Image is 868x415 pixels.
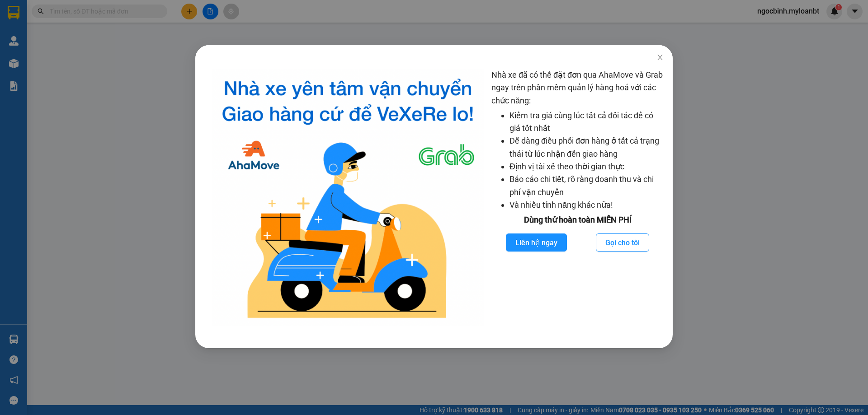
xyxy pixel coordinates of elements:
button: Liên hệ ngay [506,233,567,252]
li: Báo cáo chi tiết, rõ ràng doanh thu và chi phí vận chuyển [509,173,664,199]
button: Close [647,45,673,70]
li: Và nhiều tính năng khác nữa! [509,199,664,211]
li: Kiểm tra giá cùng lúc tất cả đối tác để có giá tốt nhất [509,109,664,135]
li: Dễ dàng điều phối đơn hàng ở tất cả trạng thái từ lúc nhận đến giao hàng [509,135,664,160]
li: Định vị tài xế theo thời gian thực [509,160,664,173]
button: Gọi cho tôi [596,233,649,252]
span: Liên hệ ngay [515,237,557,248]
span: close [656,54,664,61]
span: Gọi cho tôi [605,237,640,248]
div: Dùng thử hoàn toàn MIỄN PHÍ [491,214,664,226]
img: logo [212,69,484,326]
div: Nhà xe đã có thể đặt đơn qua AhaMove và Grab ngay trên phần mềm quản lý hàng hoá với các chức năng: [491,69,664,326]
